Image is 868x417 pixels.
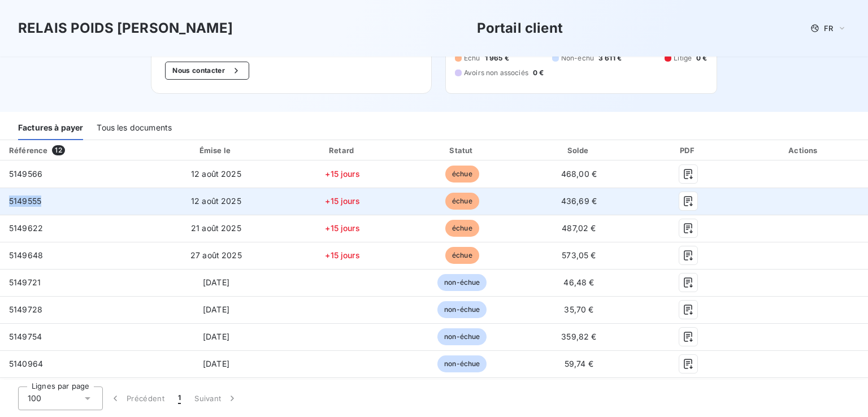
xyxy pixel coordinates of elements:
span: 0 € [533,68,544,78]
span: 5140964 [9,359,43,368]
span: +15 jours [325,223,359,233]
span: [DATE] [203,305,229,314]
span: 5149728 [9,305,42,314]
div: Factures à payer [18,116,83,140]
span: +15 jours [325,169,359,179]
span: 5149622 [9,223,43,233]
span: échue [445,166,479,183]
div: Tous les documents [97,116,172,140]
h3: Portail client [477,18,563,38]
span: [DATE] [203,277,229,287]
span: 5149648 [9,250,43,260]
span: +15 jours [325,250,359,260]
div: Statut [405,145,519,156]
span: 46,48 € [563,277,594,287]
span: 21 août 2025 [191,223,241,233]
span: [DATE] [203,359,229,368]
div: PDF [639,145,737,156]
span: 5149555 [9,196,41,206]
span: Non-échu [561,53,594,63]
span: non-échue [437,274,487,291]
span: 35,70 € [564,305,593,314]
span: 0 € [696,53,707,63]
span: FR [824,24,833,33]
button: Nous contacter [165,62,249,80]
button: 1 [171,386,188,410]
div: Référence [9,146,47,155]
span: 100 [28,393,41,404]
span: 468,00 € [561,169,597,179]
span: Échu [464,53,480,63]
span: 1 965 € [485,53,509,63]
span: non-échue [437,355,487,372]
span: échue [445,220,479,237]
span: échue [445,193,479,210]
span: 59,74 € [565,359,593,368]
div: Actions [743,145,866,156]
span: échue [445,247,479,264]
span: 573,05 € [562,250,596,260]
span: 436,69 € [561,196,597,206]
span: non-échue [437,328,487,345]
div: Retard [284,145,401,156]
span: 5149566 [9,169,42,179]
span: Avoirs non associés [464,68,528,78]
h3: RELAIS POIDS [PERSON_NAME] [18,18,233,38]
span: 3 611 € [598,53,622,63]
span: 359,82 € [561,332,596,341]
div: Émise le [153,145,280,156]
span: 1 [178,393,181,404]
span: 12 [52,145,64,155]
span: +15 jours [325,196,359,206]
span: non-échue [437,301,487,318]
button: Suivant [188,386,245,410]
span: Litige [674,53,692,63]
span: [DATE] [203,332,229,341]
span: 487,02 € [562,223,596,233]
span: 5149721 [9,277,41,287]
span: 5149754 [9,332,42,341]
span: 12 août 2025 [191,169,241,179]
span: 27 août 2025 [190,250,242,260]
button: Précédent [103,386,171,410]
span: 12 août 2025 [191,196,241,206]
div: Solde [523,145,634,156]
